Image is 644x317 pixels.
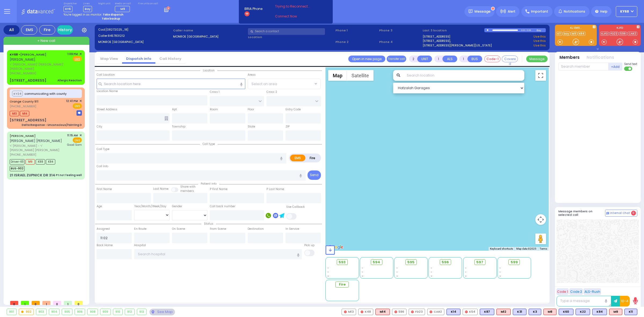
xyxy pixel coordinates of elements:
[619,32,627,36] a: 596
[335,40,377,44] span: Phone 2
[499,266,501,270] span: -
[134,243,146,247] label: Hospital
[620,9,629,14] span: ky68
[631,211,636,216] span: 0
[75,301,83,305] span: 0
[39,25,55,35] div: Fire
[180,185,196,189] small: Share with
[431,266,432,270] span: -
[342,309,356,315] div: M13
[480,309,494,315] div: K87
[610,211,630,215] span: Internal Chat
[97,187,112,191] label: First Name
[600,32,609,36] a: KJFD
[423,28,484,33] label: Last 3 location
[558,210,605,217] h5: Message members on selected call
[79,99,82,103] span: ✕
[100,309,111,315] div: 909
[153,187,169,191] label: Last Name
[64,301,72,305] span: 1
[535,234,546,244] button: Drag Pegman onto the map to open Street View
[407,260,415,265] span: 595
[576,309,590,315] div: K22
[21,25,37,35] div: EMS
[559,309,573,315] div: K60
[348,56,385,62] a: Open in new page
[362,266,363,270] span: -
[87,309,98,315] div: 908
[409,309,425,315] div: FD23
[328,70,347,81] button: Show street map
[248,73,256,77] label: Areas
[427,309,444,315] div: CAR2
[423,43,492,48] a: [STREET_ADDRESS][PERSON_NAME][US_STATE]
[592,309,607,315] div: K84
[513,309,526,315] div: BLS
[465,266,467,270] span: -
[10,52,46,57] a: [PERSON_NAME]
[67,143,82,147] span: Good Sam
[627,32,637,36] a: CAR2
[53,301,61,305] span: 0
[373,260,380,265] span: 594
[3,25,20,35] div: All
[609,63,623,71] button: +Add
[335,28,377,33] span: Phone 1
[21,8,57,15] img: Logo
[64,6,72,12] span: KY6
[102,17,120,21] strong: Take backup
[10,118,46,123] div: [STREET_ADDRESS]
[21,301,29,305] span: 1
[599,27,641,30] label: KJFD
[97,89,118,93] label: Location Name
[180,189,194,193] span: members
[286,125,290,129] label: ZIP
[275,4,317,9] span: Trying to Reconnect...
[10,139,62,143] span: [PERSON_NAME] [PERSON_NAME]
[327,266,329,270] span: -
[37,38,55,43] span: + New call
[98,2,110,5] label: Night unit
[97,73,115,77] label: Call Location
[83,2,92,5] label: Lines
[98,34,171,38] label: Caller:
[339,260,346,265] span: 593
[308,170,321,180] button: Send
[447,309,460,315] div: K14
[10,57,35,62] span: [PERSON_NAME]
[79,133,82,138] span: ✕
[113,309,123,315] div: 910
[529,309,541,315] div: BLS
[396,274,398,278] span: -
[248,35,334,39] label: Location
[521,27,525,33] div: 0:00
[10,78,46,83] div: [STREET_ADDRESS]
[467,56,482,62] button: BUS
[531,9,548,14] span: Important
[327,244,345,251] img: Google
[10,104,36,108] span: [PHONE_NUMBER]
[134,227,147,231] label: En Route
[431,270,432,274] span: -
[304,243,314,247] label: Pick up
[361,311,363,313] img: red-radio-icon.svg
[96,56,122,61] a: Map View
[525,27,526,33] div: /
[609,309,622,315] div: M9
[64,13,102,17] span: You're logged in as monitor.
[210,227,226,231] label: From Scene
[10,71,36,75] span: [PHONE_NUMBER]
[10,52,20,57] span: KY68 -
[97,79,245,89] input: Search location here
[624,309,637,315] div: BLS
[431,274,432,278] span: -
[327,274,329,278] span: -
[569,288,583,295] button: Code 2
[49,309,60,315] div: 904
[75,309,85,315] div: 906
[578,32,586,36] a: K84
[67,133,78,137] span: 11:15 AM
[533,43,546,48] a: Use this
[105,27,128,32] span: [08272025_18]
[624,309,637,315] div: K11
